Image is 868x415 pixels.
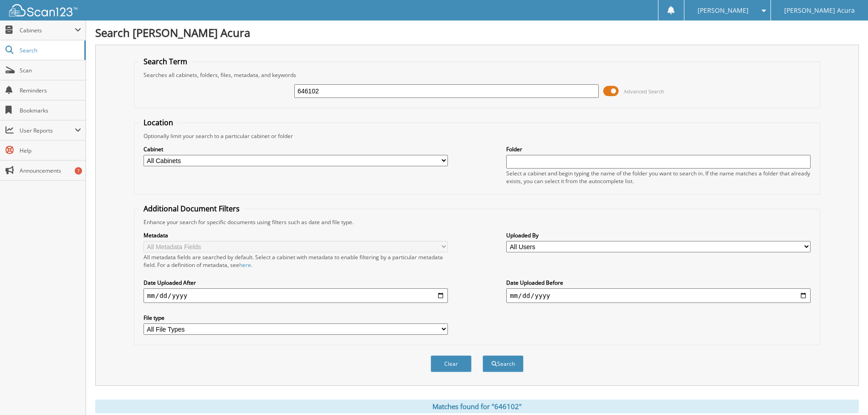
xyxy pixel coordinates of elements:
label: Folder [506,145,811,153]
legend: Search Term [139,56,192,67]
button: Search [483,355,524,372]
a: here [239,261,251,269]
h1: Search [PERSON_NAME] Acura [95,25,859,40]
input: start [144,288,448,303]
div: Searches all cabinets, folders, files, metadata, and keywords [139,71,815,79]
label: Uploaded By [506,231,811,239]
span: Reminders [20,87,81,94]
label: Date Uploaded Before [506,279,811,287]
legend: Location [139,118,178,128]
span: [PERSON_NAME] Acura [784,8,855,13]
div: Enhance your search for specific documents using filters such as date and file type. [139,218,815,226]
span: Search [20,46,80,54]
span: Advanced Search [624,88,664,95]
div: Select a cabinet and begin typing the name of the folder you want to search in. If the name match... [506,169,811,185]
span: Announcements [20,167,81,174]
input: end [506,288,811,303]
div: All metadata fields are searched by default. Select a cabinet with metadata to enable filtering b... [144,253,448,269]
span: Cabinets [20,26,75,34]
label: File type [144,314,448,322]
label: Cabinet [144,145,448,153]
label: Metadata [144,231,448,239]
span: Help [20,147,81,154]
div: Optionally limit your search to a particular cabinet or folder [139,132,815,140]
span: User Reports [20,127,75,134]
img: scan123-logo-white.svg [9,4,77,16]
div: Matches found for "646102" [95,400,859,413]
span: Scan [20,67,81,74]
button: Clear [431,355,472,372]
label: Date Uploaded After [144,279,448,287]
legend: Additional Document Filters [139,204,244,214]
span: [PERSON_NAME] [698,8,749,13]
div: 7 [75,167,82,174]
span: Bookmarks [20,107,81,114]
